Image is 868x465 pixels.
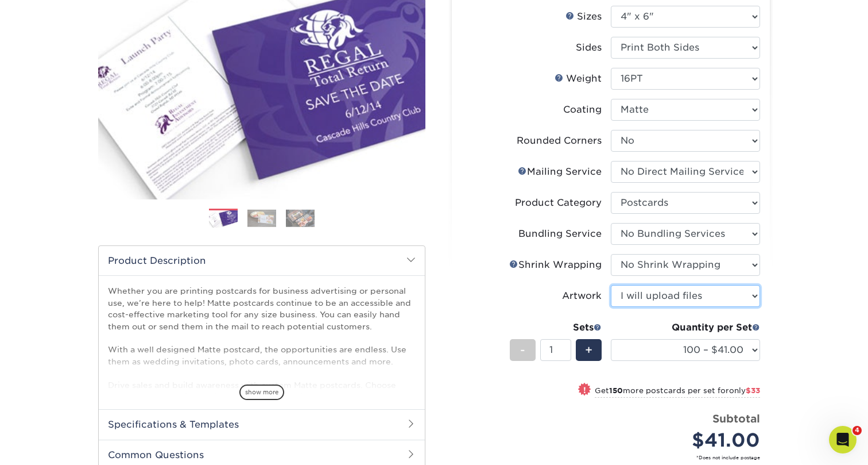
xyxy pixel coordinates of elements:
div: Product Category [515,196,602,210]
span: show more [239,385,284,400]
h2: Product Description [99,246,425,275]
span: - [520,341,525,359]
small: *Does not include postage [470,454,760,461]
img: Postcards 01 [209,209,238,229]
strong: Subtotal [712,412,760,425]
div: Coating [563,103,602,117]
span: + [585,341,592,359]
strong: 150 [609,386,623,395]
img: Postcards 02 [247,209,276,227]
span: 4 [852,426,862,435]
div: Bundling Service [518,227,602,241]
div: Quantity per Set [611,321,760,335]
p: Whether you are printing postcards for business advertising or personal use, we’re here to help! ... [108,285,416,426]
div: Mailing Service [518,165,602,179]
span: ! [583,384,586,396]
div: Weight [555,72,602,86]
iframe: Intercom live chat [829,426,857,454]
img: Postcards 03 [286,209,315,227]
span: only [729,386,760,395]
div: Sets [510,321,602,335]
div: Artwork [562,289,602,303]
div: Shrink Wrapping [509,258,602,272]
h2: Specifications & Templates [99,409,425,439]
div: Sizes [565,10,602,24]
span: $33 [746,386,760,395]
div: Rounded Corners [517,134,602,148]
div: $41.00 [619,426,760,454]
small: Get more postcards per set for [595,386,760,398]
div: Sides [576,41,602,55]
